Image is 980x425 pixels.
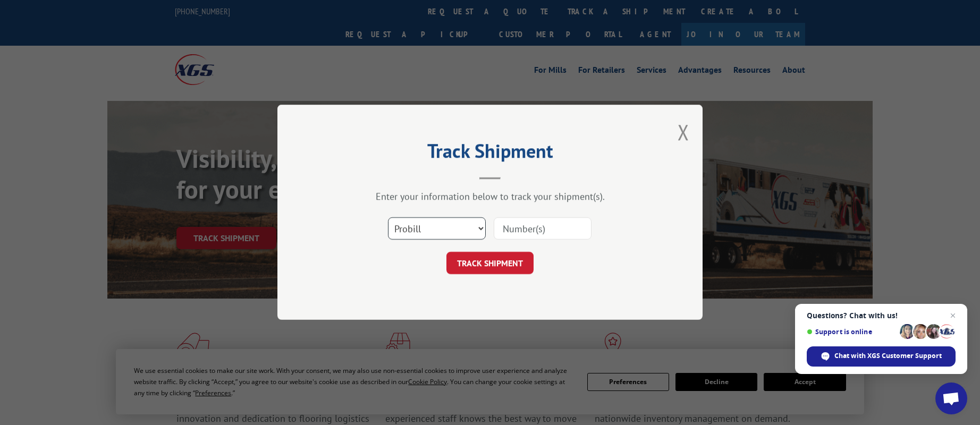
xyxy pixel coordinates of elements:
div: Enter your information below to track your shipment(s). [331,191,649,203]
div: Chat with XGS Customer Support [807,346,956,367]
input: Number(s) [494,218,592,240]
div: Open chat [935,382,967,414]
span: Support is online [807,328,896,336]
button: Close modal [678,118,689,146]
span: Close chat [947,309,959,322]
span: Chat with XGS Customer Support [834,351,942,361]
span: Questions? Chat with us! [807,311,956,320]
button: TRACK SHIPMENT [446,252,534,275]
h2: Track Shipment [331,143,649,164]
